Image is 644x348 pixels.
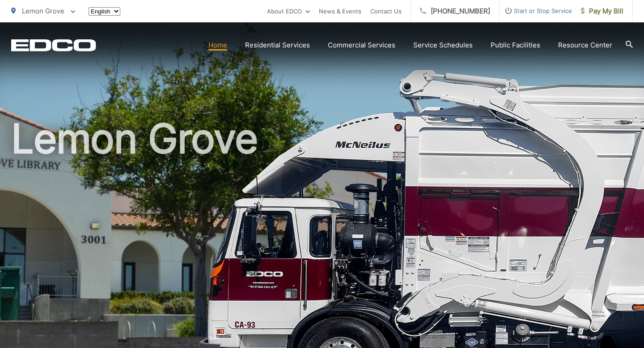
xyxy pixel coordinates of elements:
[581,6,623,17] span: Pay My Bill
[370,6,402,17] a: Contact Us
[319,6,361,17] a: News & Events
[328,40,395,51] a: Commercial Services
[89,7,120,16] select: Select a language
[267,6,310,17] a: About EDCO
[208,40,227,51] a: Home
[245,40,310,51] a: Residential Services
[413,40,473,51] a: Service Schedules
[558,40,612,51] a: Resource Center
[491,40,540,51] a: Public Facilities
[22,7,64,15] span: Lemon Grove
[11,39,96,51] a: EDCD logo. Return to the homepage.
